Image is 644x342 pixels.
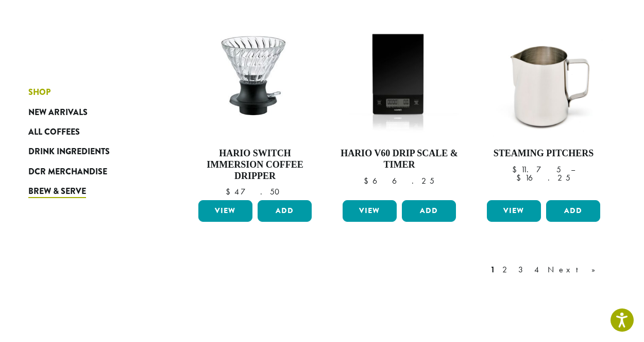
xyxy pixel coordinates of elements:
span: All Coffees [28,126,80,139]
a: Hario Switch Immersion Coffee Dripper $47.50 [196,21,314,196]
a: New Arrivals [28,102,152,122]
a: 3 [516,264,529,276]
span: $ [364,175,372,186]
a: Hario V60 Drip Scale & Timer $66.25 [340,21,459,196]
button: Add [258,200,312,222]
span: Shop [28,86,50,99]
a: Shop [28,83,152,102]
bdi: 66.25 [364,175,434,186]
a: Brew & Serve [28,182,152,201]
a: 1 [488,264,497,276]
h4: Hario Switch Immersion Coffee Dripper [196,148,314,182]
img: Hario-V60-Scale-300x300.jpg [340,21,459,140]
span: New Arrivals [28,106,88,119]
h4: Hario V60 Drip Scale & Timer [340,148,459,170]
a: Drink Ingredients [28,142,152,161]
span: $ [226,186,234,197]
button: Add [402,200,456,222]
a: View [198,200,252,222]
span: DCR Merchandise [28,166,107,178]
span: Drink Ingredients [28,145,110,158]
h4: Steaming Pitchers [484,148,603,159]
a: Next » [546,264,605,276]
span: – [571,164,575,175]
bdi: 16.25 [516,172,570,183]
a: View [487,200,541,222]
a: 4 [532,264,543,276]
bdi: 11.75 [512,164,561,175]
span: $ [516,172,525,183]
span: Brew & Serve [28,185,86,198]
span: $ [512,164,521,175]
a: All Coffees [28,122,152,142]
img: Switch-Immersion-Coffee-Dripper-02.jpg [196,23,314,139]
a: Steaming Pitchers [484,21,603,196]
button: Add [546,200,600,222]
a: View [343,200,397,222]
a: 2 [500,264,513,276]
a: DCR Merchandise [28,162,152,182]
bdi: 47.50 [226,186,284,197]
img: DP3266.20-oz.01.default.png [484,21,603,140]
